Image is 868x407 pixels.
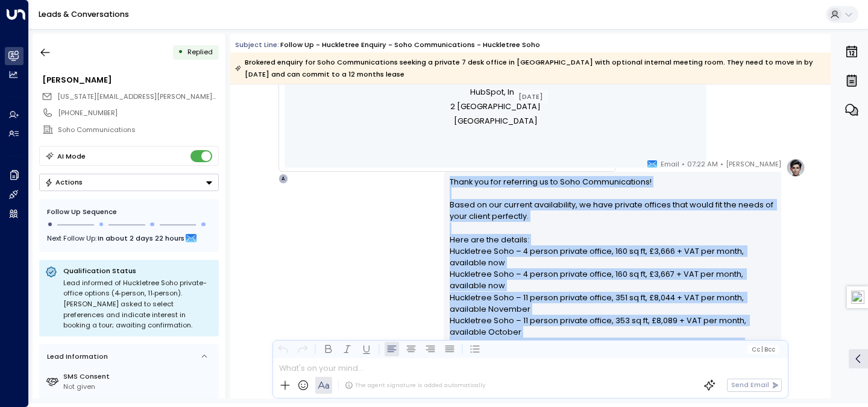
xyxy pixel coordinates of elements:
[682,158,685,170] span: •
[178,43,183,61] div: •
[98,232,184,245] span: In about 2 days 22 hours
[39,9,129,19] a: Leads & Conversations
[58,108,218,118] div: [PHONE_NUMBER]
[726,158,781,170] span: [PERSON_NAME]
[720,158,723,170] span: •
[63,266,213,276] p: Qualification Status
[57,150,86,162] div: AI Mode
[57,92,269,101] span: [US_STATE][EMAIL_ADDRESS][PERSON_NAME][DOMAIN_NAME]
[235,40,279,49] span: Subject Line:
[235,56,825,80] div: Brokered enquiry for Soho Communications seeking a private 7 desk office in [GEOGRAPHIC_DATA] wit...
[280,40,540,50] div: Follow up - Huckletree Enquiry - Soho Communications - Huckletree Soho
[345,381,485,390] div: The agent signature is added automatically
[295,342,310,356] button: Redo
[39,174,219,191] div: Button group with a nested menu
[63,278,213,331] div: Lead informed of Huckletree Soho private-office options (4‑person, 11‑person). [PERSON_NAME] aske...
[63,371,215,382] label: SMS Consent
[747,345,779,354] button: Cc|Bcc
[58,125,218,135] div: Soho Communications
[42,74,218,86] div: [PERSON_NAME]
[752,346,775,353] span: Cc Bcc
[345,85,646,128] p: HubSpot, Inc. 2 [GEOGRAPHIC_DATA] [GEOGRAPHIC_DATA]
[687,158,718,170] span: 07:22 AM
[276,342,291,356] button: Undo
[47,207,211,217] div: Follow Up Sequence
[786,158,805,177] img: profile-logo.png
[661,158,679,170] span: Email
[45,178,83,186] div: Actions
[39,174,219,191] button: Actions
[761,346,763,353] span: |
[514,90,548,103] div: [DATE]
[63,382,215,392] div: Not given
[57,92,219,102] span: georgia.smith@askofficio.com
[47,232,211,245] div: Next Follow Up:
[43,352,108,362] div: Lead Information
[187,47,213,57] span: Replied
